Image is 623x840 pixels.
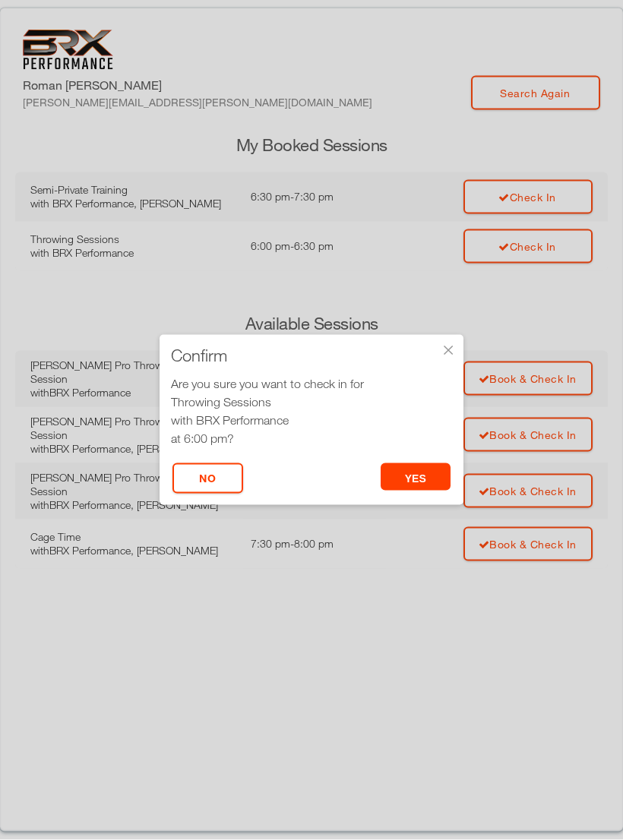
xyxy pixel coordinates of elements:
div: Throwing Sessions [171,393,452,411]
div: Are you sure you want to check in for at 6:00 pm? [171,374,452,447]
span: Confirm [171,348,227,363]
button: No [172,463,243,494]
div: with BRX Performance [171,411,452,429]
button: yes [381,463,451,491]
div: × [441,343,456,358]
